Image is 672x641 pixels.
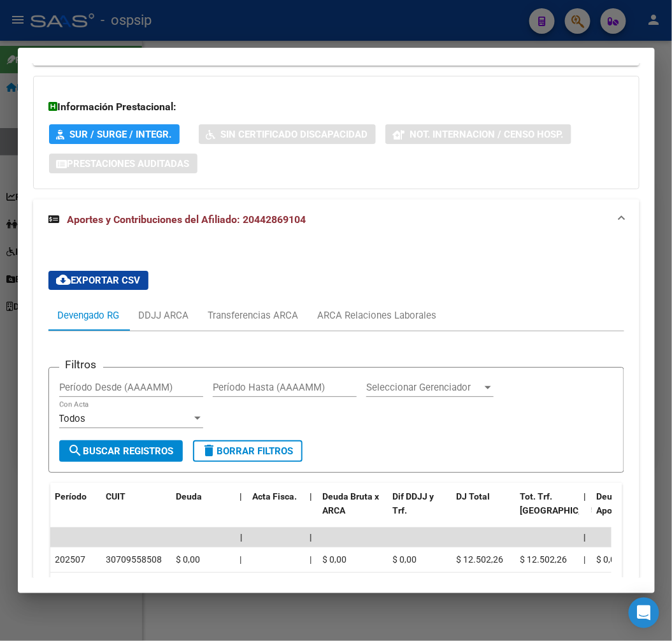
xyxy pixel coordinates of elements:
[193,440,303,462] button: Borrar Filtros
[59,413,86,424] span: Todos
[59,357,103,371] h3: Filtros
[56,275,141,286] span: Exportar CSV
[49,154,197,173] button: Prestaciones Auditadas
[253,491,297,501] span: Acta Fisca.
[366,382,482,393] span: Seleccionar Gerenciador
[49,124,180,144] button: SUR / SURGE / INTEGR.
[199,124,376,144] button: Sin Certificado Discapacidad
[68,158,190,169] span: Prestaciones Auditadas
[310,532,313,542] span: |
[318,308,437,322] div: ARCA Relaciones Laborales
[393,491,434,516] span: Dif DDJJ y Trf.
[584,554,586,565] span: |
[520,554,568,565] span: $ 12.502,26
[597,554,621,565] span: $ 0,00
[597,491,624,516] span: Deuda Aporte
[56,272,71,287] mat-icon: cloud_download
[33,199,640,240] mat-expansion-panel-header: Aportes y Contribuciones del Afiliado: 20442869104
[49,99,624,115] h3: Información Prestacional:
[68,443,83,458] mat-icon: search
[323,491,380,516] span: Deuda Bruta x ARCA
[101,483,171,539] datatable-header-cell: CUIT
[58,308,120,322] div: Devengado RG
[59,440,183,462] button: Buscar Registros
[68,445,174,457] span: Buscar Registros
[457,554,504,565] span: $ 12.502,26
[520,491,607,516] span: Tot. Trf. [GEOGRAPHIC_DATA]
[208,308,299,322] div: Transferencias ARCA
[240,532,243,542] span: |
[240,491,243,501] span: |
[248,483,305,539] datatable-header-cell: Acta Fisca.
[592,483,655,539] datatable-header-cell: Deuda Aporte
[240,554,242,565] span: |
[221,129,368,140] span: Sin Certificado Discapacidad
[202,443,217,458] mat-icon: delete
[106,491,126,501] span: CUIT
[629,598,659,628] div: Open Intercom Messenger
[410,129,564,140] span: Not. Internacion / Censo Hosp.
[584,491,587,501] span: |
[55,491,87,501] span: Período
[579,483,592,539] datatable-header-cell: |
[50,483,101,539] datatable-header-cell: Período
[55,554,86,565] span: 202507
[176,554,201,565] span: $ 0,00
[318,483,388,539] datatable-header-cell: Deuda Bruta x ARCA
[452,483,515,539] datatable-header-cell: DJ Total
[202,445,294,457] span: Borrar Filtros
[305,483,318,539] datatable-header-cell: |
[139,308,189,322] div: DDJJ ARCA
[323,554,347,565] span: $ 0,00
[68,213,306,226] span: Aportes y Contribuciones del Afiliado: 20442869104
[106,552,162,567] div: 30709558508
[393,554,417,565] span: $ 0,00
[48,271,148,290] button: Exportar CSV
[176,491,203,501] span: Deuda
[584,532,587,542] span: |
[388,483,452,539] datatable-header-cell: Dif DDJJ y Trf.
[70,129,172,140] span: SUR / SURGE / INTEGR.
[457,491,490,501] span: DJ Total
[310,491,313,501] span: |
[385,124,571,144] button: Not. Internacion / Censo Hosp.
[171,483,235,539] datatable-header-cell: Deuda
[310,554,312,565] span: |
[235,483,248,539] datatable-header-cell: |
[515,483,579,539] datatable-header-cell: Tot. Trf. Bruto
